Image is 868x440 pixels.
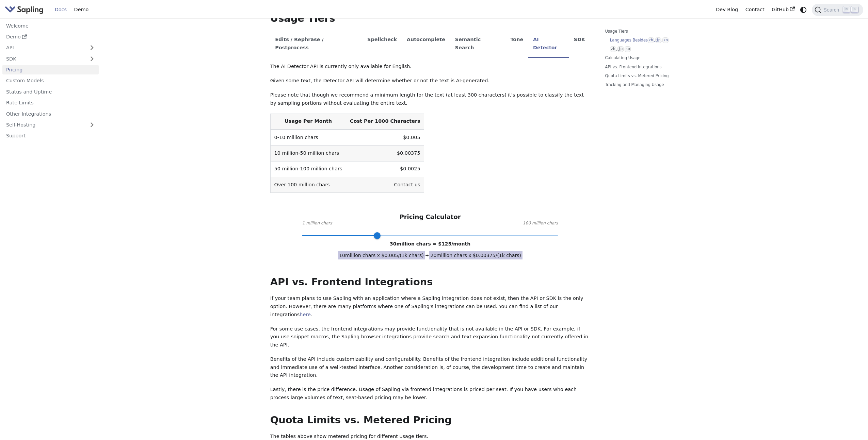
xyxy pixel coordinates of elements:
code: jp [655,37,661,43]
h2: API vs. Frontend Integrations [270,276,590,288]
p: The AI Detector API is currently only available for English. [270,63,590,71]
td: $0.005 [346,130,424,146]
a: GitHub [768,4,798,15]
kbd: K [851,6,858,13]
h3: Pricing Calculator [399,213,461,221]
a: Tracking and Managing Usage [605,82,697,88]
td: $0.00375 [346,146,424,161]
a: Self-Hosting [2,120,99,130]
a: Contact [742,4,768,15]
a: Pricing [2,65,99,75]
h2: Quota Limits vs. Metered Pricing [270,414,590,426]
p: If your team plans to use Sapling with an application where a Sapling integration does not exist,... [270,294,590,319]
th: Cost Per 1000 Characters [346,114,424,130]
span: + [425,253,429,258]
a: Demo [2,32,99,42]
button: Expand sidebar category 'SDK' [85,54,99,64]
li: SDK [569,31,590,58]
td: Contact us [346,177,424,192]
a: Dev Blog [712,4,741,15]
span: 100 million chars [523,220,558,227]
a: Calculating Usage [605,55,697,61]
a: SDK [2,54,85,64]
code: ko [625,46,631,52]
td: Over 100 million chars [270,177,346,192]
button: Switch between dark and light mode (currently system mode) [799,5,808,15]
li: Semantic Search [450,31,505,58]
kbd: ⌘ [843,6,850,13]
li: AI Detector [528,31,569,58]
p: Please note that though we recommend a minimum length for the text (at least 300 characters) it's... [270,91,590,107]
p: For some use cases, the frontend integrations may provide functionality that is not available in ... [270,325,590,349]
td: $0.0025 [346,161,424,177]
a: Custom Models [2,76,99,86]
p: Given some text, the Detector API will determine whether or not the text is AI-generated. [270,77,590,85]
button: Expand sidebar category 'API' [85,43,99,53]
a: Usage Tiers [605,28,697,35]
span: 10 million chars x $ 0.005 /(1k chars) [338,251,425,259]
a: API vs. Frontend Integrations [605,64,697,70]
span: 20 million chars x $ 0.00375 /(1k chars) [429,251,523,259]
a: Support [2,131,99,141]
a: Sapling.ai [5,5,46,15]
li: Edits / Rephrase / Postprocess [270,31,363,58]
th: Usage Per Month [270,114,346,130]
a: Quota Limits vs. Metered Pricing [605,73,697,79]
span: 1 million chars [302,220,332,227]
h2: Usage Tiers [270,13,590,25]
td: 50 million-100 million chars [270,161,346,177]
code: zh [610,46,616,52]
a: Welcome [2,21,99,31]
code: ko [662,37,669,43]
a: Other Integrations [2,109,99,119]
a: Status and Uptime [2,87,99,97]
span: Search [821,7,843,13]
li: Tone [505,31,528,58]
a: API [2,43,85,53]
td: 0-10 million chars [270,130,346,146]
a: zh,jp,ko [610,46,695,52]
span: 30 million chars = $ 125 /month [390,241,470,247]
li: Autocomplete [402,31,450,58]
code: jp [617,46,624,52]
td: 10 million-50 million chars [270,146,346,161]
a: here [300,312,310,317]
code: zh [648,37,654,43]
p: Benefits of the API include customizability and configurability. Benefits of the frontend integra... [270,355,590,379]
p: Lastly, there is the price difference. Usage of Sapling via frontend integrations is priced per s... [270,386,590,402]
a: Demo [70,4,92,15]
button: Search (Command+K) [812,4,863,16]
li: Spellcheck [363,31,402,58]
a: Docs [51,4,70,15]
a: Languages Besideszh,jp,ko [610,37,695,44]
img: Sapling.ai [5,5,44,15]
a: Rate Limits [2,98,99,108]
